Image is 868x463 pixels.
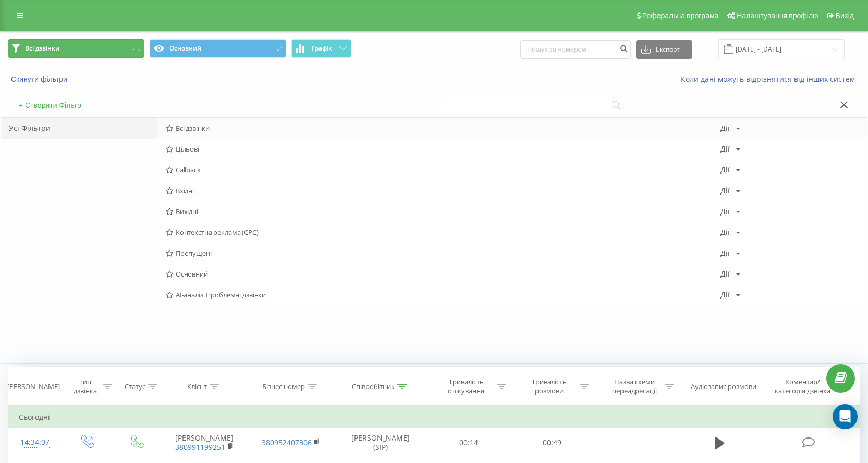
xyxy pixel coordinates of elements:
div: [PERSON_NAME] [7,382,60,391]
div: Дії [720,291,730,298]
span: Всі дзвінки [25,44,59,53]
div: Тип дзвінка [70,378,100,395]
div: Дії [720,124,730,132]
div: 14:34:07 [19,432,51,453]
span: Налаштування профілю [737,11,818,20]
div: Клієнт [187,382,207,391]
div: Дії [720,249,730,257]
div: Тривалість очікування [438,378,494,395]
div: Аудіозапис розмови [691,382,756,391]
td: 00:14 [427,428,510,458]
div: Open Intercom Messenger [833,404,858,429]
span: Callback [166,166,720,173]
span: Вихід [836,11,854,20]
div: Назва схеми переадресації [606,378,662,395]
div: Дії [720,187,730,194]
span: Графік [312,45,332,52]
a: 380991199251 [175,442,225,452]
td: [PERSON_NAME] (SIP) [334,428,427,458]
span: AI-аналіз. Проблемні дзвінки [166,291,720,298]
a: Коли дані можуть відрізнятися вiд інших систем [681,74,860,84]
button: Графік [291,39,351,58]
span: Всі дзвінки [166,124,720,132]
div: Дії [720,270,730,278]
div: Тривалість розмови [521,378,577,395]
span: Цільові [166,145,720,153]
td: [PERSON_NAME] [161,428,248,458]
td: Сьогодні [8,407,860,428]
div: Дії [720,229,730,236]
td: 00:49 [510,428,594,458]
button: Основний [150,39,286,58]
button: + Створити Фільтр [16,101,84,110]
span: Основний [166,270,720,278]
div: Дії [720,166,730,173]
span: Реферальна програма [642,11,719,20]
button: Експорт [636,40,692,59]
input: Пошук за номером [520,40,631,59]
button: Скинути фільтри [8,74,72,84]
div: Усі Фільтри [1,118,157,139]
span: Вхідні [166,187,720,194]
span: Вихідні [166,208,720,215]
div: Співробітник [352,382,395,391]
span: Контекстна реклама (CPC) [166,229,720,236]
div: Коментар/категорія дзвінка [772,378,833,395]
div: Дії [720,208,730,215]
button: Всі дзвінки [8,39,144,58]
div: Бізнес номер [262,382,305,391]
a: 380952407306 [262,437,312,447]
div: Статус [125,382,145,391]
span: Пропущені [166,249,720,257]
div: Дії [720,145,730,153]
button: Закрити [837,100,852,111]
